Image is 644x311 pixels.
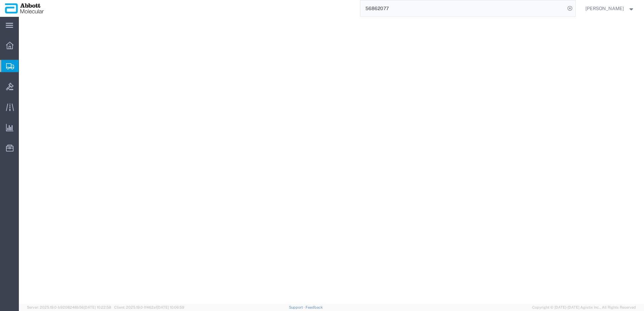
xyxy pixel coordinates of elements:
[19,17,644,304] iframe: FS Legacy Container
[585,5,624,12] span: Raza Khan
[27,305,111,309] span: Server: 2025.19.0-b9208248b56
[5,3,44,13] img: logo
[585,4,635,12] button: [PERSON_NAME]
[289,305,306,309] a: Support
[157,305,184,309] span: [DATE] 10:06:59
[84,305,111,309] span: [DATE] 10:22:58
[305,305,323,309] a: Feedback
[532,305,636,310] span: Copyright © [DATE]-[DATE] Agistix Inc., All Rights Reserved
[360,0,565,16] input: Search for shipment number, reference number
[114,305,184,309] span: Client: 2025.19.0-1f462a1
